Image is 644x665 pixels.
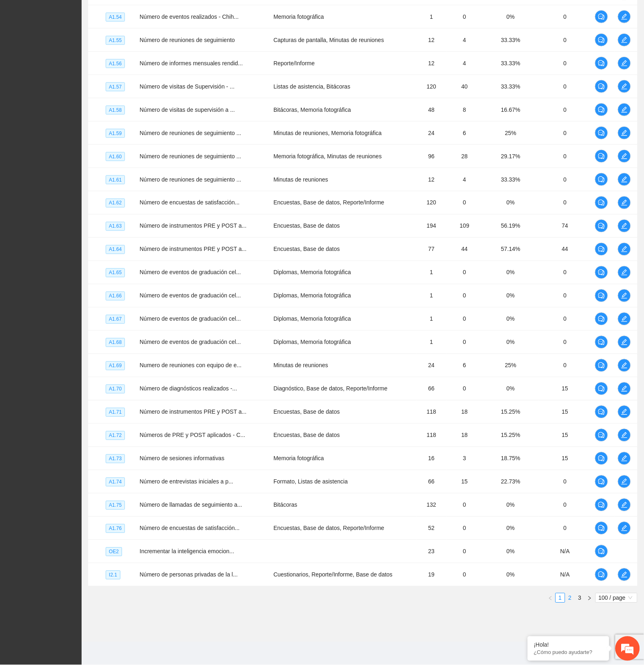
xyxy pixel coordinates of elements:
[446,470,483,494] td: 15
[539,517,592,540] td: 0
[270,191,417,215] td: Encuestas, Base de datos, Reporte/Informe
[4,223,155,251] textarea: Escriba su mensaje y pulse “Intro”
[446,540,483,563] td: 0
[446,238,483,261] td: 44
[618,219,631,233] button: edit
[539,122,592,145] td: 0
[618,479,631,485] span: edit
[270,424,417,447] td: Encuestas, Base de datos
[140,293,241,299] span: Número de eventos de graduación cel...
[618,475,631,488] button: edit
[140,525,240,532] span: Número de encuestas de satisfacción...
[106,82,125,91] span: A1.57
[599,594,634,603] span: 100 / page
[483,517,539,540] td: 0%
[618,289,631,302] button: edit
[618,246,631,253] span: edit
[270,494,417,517] td: Bitácoras
[106,361,125,370] span: A1.69
[595,522,608,535] button: comment
[140,339,241,346] span: Número de eventos de graduación cel...
[42,42,137,52] div: Chatee con nosotros ahora
[446,563,483,587] td: 0
[585,593,595,603] button: right
[270,470,417,494] td: Formato, Listas de asistencia
[106,571,120,580] span: I2.1
[595,289,608,302] button: comment
[539,284,592,308] td: 0
[618,409,631,415] span: edit
[595,429,608,442] button: comment
[483,424,539,447] td: 15.25%
[539,215,592,238] td: 74
[539,540,592,563] td: N/A
[140,13,239,20] span: Número de eventos realizados - Chih...
[539,98,592,122] td: 0
[539,354,592,377] td: 0
[140,199,240,206] span: Número de encuestas de satisfacción...
[270,122,417,145] td: Minutas de reuniones, Memoria fotográfica
[575,593,585,603] li: 3
[106,268,125,277] span: A1.65
[270,563,417,587] td: Cuestionarios, Reporte/Informe, Base de datos
[483,284,539,308] td: 0%
[446,377,483,401] td: 0
[417,75,446,98] td: 120
[446,98,483,122] td: 8
[270,331,417,354] td: Diplomas, Memoria fotográfica
[483,261,539,284] td: 0%
[618,313,631,326] button: edit
[483,122,539,145] td: 25%
[140,316,241,322] span: Número de eventos de graduación cel...
[595,80,608,93] button: comment
[483,447,539,470] td: 18.75%
[483,98,539,122] td: 16.67%
[106,431,125,440] span: A1.72
[106,454,125,463] span: A1.73
[106,245,125,254] span: A1.64
[417,517,446,540] td: 52
[446,215,483,238] td: 109
[595,196,608,209] button: comment
[595,336,608,349] button: comment
[539,331,592,354] td: 0
[270,354,417,377] td: Minutas de reuniones
[618,499,631,512] button: edit
[618,126,631,140] button: edit
[534,642,603,648] div: ¡Hola!
[106,478,125,487] span: A1.74
[618,269,631,276] span: edit
[483,191,539,215] td: 0%
[270,145,417,168] td: Memoria fotográfica, Minutas de reuniones
[270,377,417,401] td: Diagnóstico, Base de datos, Reporte/Informe
[446,354,483,377] td: 6
[106,222,125,231] span: A1.63
[140,432,245,439] span: Números de PRE y POST aplicados - C...
[618,106,631,113] span: edit
[618,386,631,392] span: edit
[106,152,125,161] span: A1.60
[555,593,565,603] li: 1
[446,308,483,331] td: 0
[595,313,608,326] button: comment
[539,308,592,331] td: 0
[417,401,446,424] td: 118
[106,36,125,45] span: A1.55
[417,191,446,215] td: 120
[618,452,631,465] button: edit
[539,563,592,587] td: N/A
[618,243,631,256] button: edit
[140,479,233,485] span: Número de entrevistas iniciales a p...
[417,145,446,168] td: 96
[539,168,592,191] td: 0
[270,517,417,540] td: Encuestas, Base de datos, Reporte/Informe
[417,52,446,75] td: 12
[539,470,592,494] td: 0
[270,215,417,238] td: Encuestas, Base de datos
[417,215,446,238] td: 194
[618,199,631,206] span: edit
[595,219,608,233] button: comment
[140,548,234,555] span: Incrementar la inteligencia emocion...
[446,424,483,447] td: 18
[618,382,631,395] button: edit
